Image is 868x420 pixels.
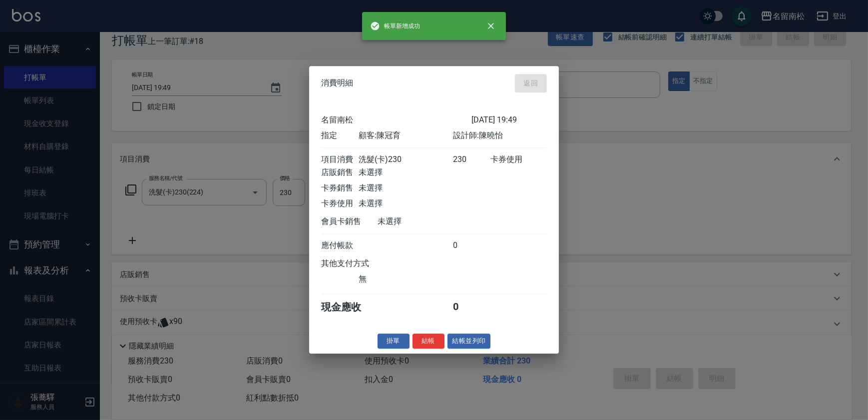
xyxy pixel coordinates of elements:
[480,15,502,37] button: close
[370,21,420,31] span: 帳單新增成功
[413,333,444,349] button: 結帳
[321,240,359,251] div: 應付帳款
[359,183,452,193] div: 未選擇
[447,333,491,349] button: 結帳並列印
[321,154,359,165] div: 項目消費
[378,216,471,227] div: 未選擇
[453,240,490,251] div: 0
[321,183,359,193] div: 卡券銷售
[490,154,547,165] div: 卡券使用
[321,198,359,209] div: 卡券使用
[321,78,353,88] span: 消費明細
[359,154,452,165] div: 洗髮(卡)230
[321,216,378,227] div: 會員卡銷售
[359,130,452,141] div: 顧客: 陳冠育
[453,300,490,314] div: 0
[453,154,490,165] div: 230
[321,115,471,125] div: 名留南松
[453,130,547,141] div: 設計師: 陳曉怡
[321,300,378,314] div: 現金應收
[378,333,410,349] button: 掛單
[321,258,397,269] div: 其他支付方式
[359,274,452,284] div: 無
[321,167,359,178] div: 店販銷售
[471,115,547,125] div: [DATE] 19:49
[359,167,452,178] div: 未選擇
[359,198,452,209] div: 未選擇
[321,130,359,141] div: 指定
